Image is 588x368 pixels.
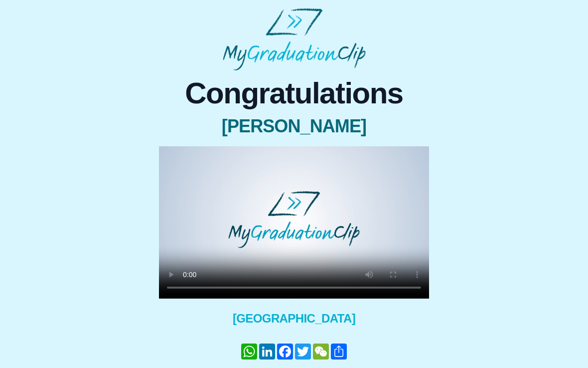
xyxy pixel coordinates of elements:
[223,8,366,70] img: MyGraduationClip
[312,344,330,360] a: WeChat
[276,344,294,360] a: Facebook
[330,344,348,360] a: Share
[159,116,429,136] span: [PERSON_NAME]
[294,344,312,360] a: Twitter
[258,344,276,360] a: LinkedIn
[159,311,429,327] span: [GEOGRAPHIC_DATA]
[240,344,258,360] a: WhatsApp
[159,78,429,108] span: Congratulations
